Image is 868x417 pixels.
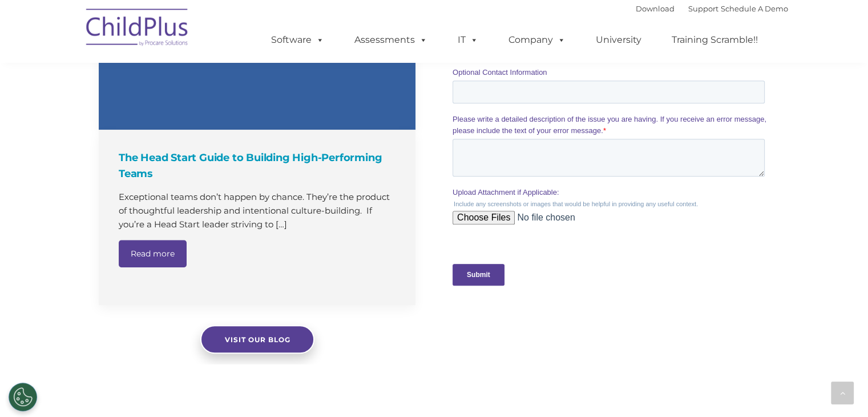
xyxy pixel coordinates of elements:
[119,190,398,231] p: Exceptional teams don’t happen by chance. They’re the product of thoughtful leadership and intent...
[584,29,653,51] a: University
[260,29,336,51] a: Software
[200,325,314,354] a: Visit our blog
[159,122,207,131] span: Phone number
[119,240,187,267] a: Read more
[636,4,675,13] a: Download
[446,29,490,51] a: IT
[343,29,439,51] a: Assessments
[688,4,718,13] a: Support
[80,1,195,58] img: ChildPlus by Procare Solutions
[9,383,37,411] button: Cookies Settings
[497,29,577,51] a: Company
[660,29,769,51] a: Training Scramble!!
[224,335,290,344] span: Visit our blog
[159,75,193,84] span: Last name
[682,294,868,417] iframe: Chat Widget
[119,150,398,182] h4: The Head Start Guide to Building High-Performing Teams
[636,4,788,13] font: |
[721,4,788,13] a: Schedule A Demo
